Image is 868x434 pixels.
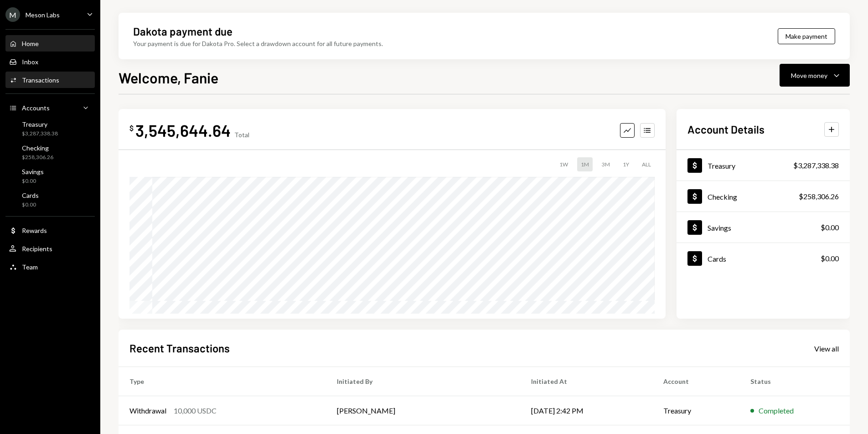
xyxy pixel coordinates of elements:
[22,76,59,84] div: Transactions
[22,191,39,199] div: Cards
[556,157,572,171] div: 1W
[687,122,765,137] h2: Account Details
[677,243,850,274] a: Cards$0.00
[119,367,326,396] th: Type
[814,344,839,353] div: View all
[326,367,520,396] th: Initiated By
[22,227,47,234] div: Rewards
[652,367,739,396] th: Account
[821,253,839,264] div: $0.00
[5,141,95,163] a: Checking$258,306.26
[708,223,731,232] div: Savings
[598,157,614,171] div: 3M
[22,120,58,128] div: Treasury
[5,258,95,275] a: Team
[5,118,95,139] a: Treasury$3,287,338.38
[520,396,653,425] td: [DATE] 2:42 PM
[22,168,44,176] div: Savings
[778,28,835,44] button: Make payment
[708,254,726,263] div: Cards
[5,240,95,257] a: Recipients
[791,71,827,80] div: Move money
[326,396,520,425] td: [PERSON_NAME]
[5,35,95,52] a: Home
[22,144,53,152] div: Checking
[677,150,850,181] a: Treasury$3,287,338.38
[5,7,20,22] div: M
[677,212,850,243] a: Savings$0.00
[708,161,735,170] div: Treasury
[133,24,232,39] div: Dakota payment due
[619,157,633,171] div: 1Y
[759,405,794,416] div: Completed
[234,131,249,139] div: Total
[5,72,95,88] a: Transactions
[5,165,95,187] a: Savings$0.00
[652,396,739,425] td: Treasury
[5,222,95,238] a: Rewards
[5,99,95,116] a: Accounts
[22,245,52,253] div: Recipients
[22,263,38,271] div: Team
[520,367,653,396] th: Initiated At
[5,189,95,211] a: Cards$0.00
[129,341,230,356] h2: Recent Transactions
[677,181,850,212] a: Checking$258,306.26
[22,58,38,66] div: Inbox
[22,177,44,185] div: $0.00
[129,124,134,133] div: $
[814,343,839,353] a: View all
[577,157,593,171] div: 1M
[799,191,839,202] div: $258,306.26
[22,104,50,112] div: Accounts
[22,130,58,138] div: $3,287,338.38
[821,222,839,233] div: $0.00
[129,405,166,416] div: Withdrawal
[22,40,39,47] div: Home
[22,201,39,209] div: $0.00
[708,192,737,201] div: Checking
[119,68,218,87] h1: Welcome, Fanie
[780,64,850,87] button: Move money
[174,405,217,416] div: 10,000 USDC
[739,367,850,396] th: Status
[22,154,53,161] div: $258,306.26
[5,53,95,70] a: Inbox
[793,160,839,171] div: $3,287,338.38
[135,120,231,140] div: 3,545,644.64
[638,157,655,171] div: ALL
[133,39,383,48] div: Your payment is due for Dakota Pro. Select a drawdown account for all future payments.
[26,11,60,19] div: Meson Labs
